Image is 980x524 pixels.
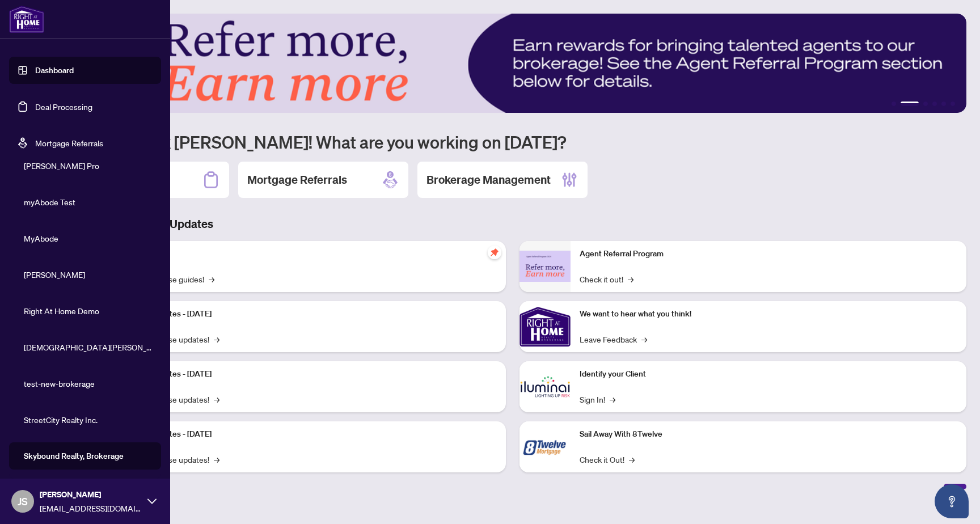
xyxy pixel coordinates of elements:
img: Slide 1 [59,14,966,113]
button: 4 [932,102,937,106]
img: Identify your Client [519,361,571,412]
span: → [628,273,633,285]
p: Platform Updates - [DATE] [119,368,497,381]
span: Right At Home Demo [24,305,153,317]
button: Open asap [935,484,969,518]
p: Platform Updates - [DATE] [119,428,497,441]
p: Platform Updates - [DATE] [119,308,497,320]
span: → [629,453,635,466]
p: Self-Help [119,248,497,260]
button: 5 [941,102,946,106]
img: Agent Referral Program [519,251,571,282]
h3: Brokerage & Industry Updates [59,216,966,232]
a: Mortgage Referrals [35,138,103,148]
span: Skybound Realty, Brokerage [24,450,153,462]
span: StreetCity Realty Inc. [24,413,153,426]
img: logo [9,6,44,33]
button: 3 [923,102,928,106]
a: Leave Feedback→ [580,333,647,345]
p: We want to hear what you think! [580,308,957,320]
span: [EMAIL_ADDRESS][DOMAIN_NAME] [40,502,142,514]
p: Agent Referral Program [580,248,957,260]
span: pushpin [488,246,501,259]
span: → [610,393,615,405]
a: Deal Processing [35,102,92,112]
span: [PERSON_NAME] [24,268,153,281]
a: Sign In!→ [580,393,615,405]
span: test-new-brokerage [24,377,153,390]
span: [PERSON_NAME] Pro [24,159,153,172]
img: We want to hear what you think! [519,301,571,352]
p: Identify your Client [580,368,957,381]
h1: Welcome back [PERSON_NAME]! What are you working on [DATE]? [59,131,966,153]
a: Check it Out!→ [580,453,635,466]
span: → [641,333,647,345]
span: → [214,333,219,345]
span: myAbode Test [24,196,153,208]
span: → [214,453,219,466]
span: JS [18,493,28,509]
button: 1 [892,102,896,106]
h2: Mortgage Referrals [247,172,347,188]
p: Sail Away With 8Twelve [580,428,957,441]
span: [DEMOGRAPHIC_DATA][PERSON_NAME] Realty [24,341,153,353]
h2: Brokerage Management [426,172,551,188]
button: 6 [951,102,955,106]
span: MyAbode [24,232,153,244]
a: Check it out!→ [580,273,633,285]
button: 2 [901,102,919,106]
span: [PERSON_NAME] [40,488,142,501]
img: Sail Away With 8Twelve [519,421,571,472]
span: → [209,273,214,285]
a: Dashboard [35,65,74,75]
span: → [214,393,219,405]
